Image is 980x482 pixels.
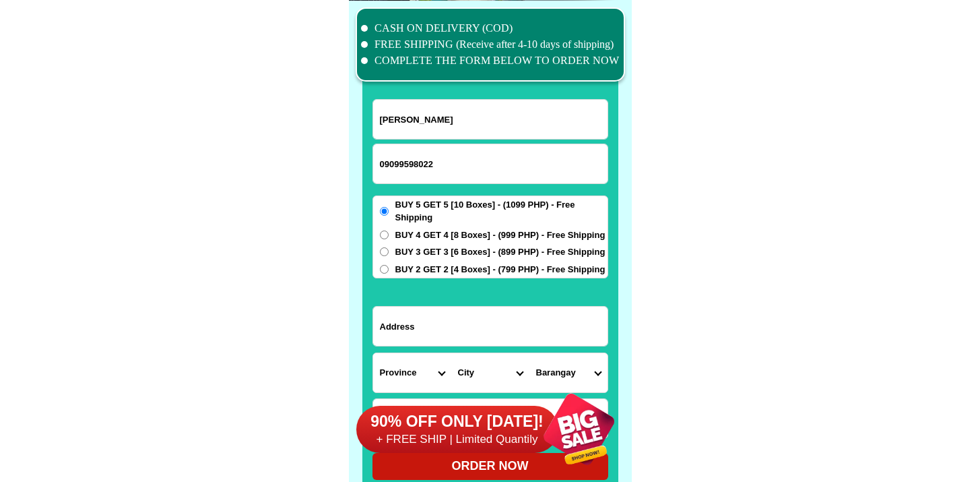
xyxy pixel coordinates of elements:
[380,231,389,239] input: BUY 4 GET 4 [8 Boxes] - (999 PHP) - Free Shipping
[380,247,389,256] input: BUY 3 GET 3 [6 Boxes] - (899 PHP) - Free Shipping
[395,198,608,224] span: BUY 5 GET 5 [10 Boxes] - (1099 PHP) - Free Shipping
[356,412,558,432] h6: 90% OFF ONLY [DATE]!
[373,144,608,183] input: Input phone_number
[356,432,558,447] h6: + FREE SHIP | Limited Quantily
[361,36,620,53] li: FREE SHIPPING (Receive after 4-10 days of shipping)
[380,207,389,216] input: BUY 5 GET 5 [10 Boxes] - (1099 PHP) - Free Shipping
[395,229,606,242] span: BUY 4 GET 4 [8 Boxes] - (999 PHP) - Free Shipping
[395,263,606,276] span: BUY 2 GET 2 [4 Boxes] - (799 PHP) - Free Shipping
[373,353,451,392] select: Select province
[451,353,529,392] select: Select district
[361,20,620,36] li: CASH ON DELIVERY (COD)
[361,53,620,69] li: COMPLETE THE FORM BELOW TO ORDER NOW
[395,245,606,259] span: BUY 3 GET 3 [6 Boxes] - (899 PHP) - Free Shipping
[373,307,608,346] input: Input address
[380,265,389,274] input: BUY 2 GET 2 [4 Boxes] - (799 PHP) - Free Shipping
[529,353,608,392] select: Select commune
[373,100,608,139] input: Input full_name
